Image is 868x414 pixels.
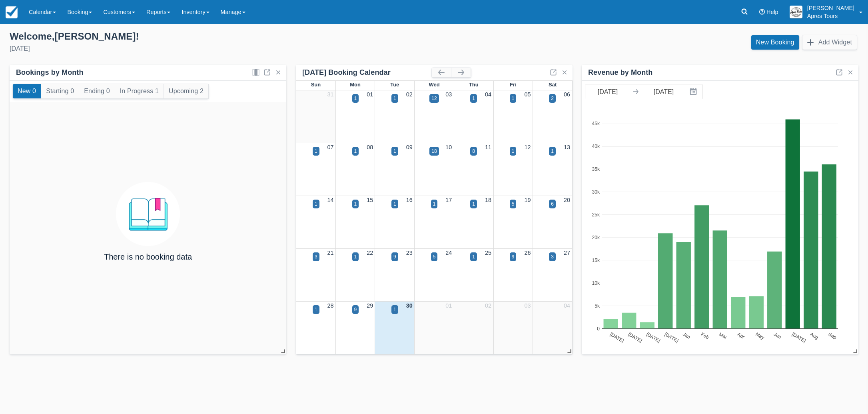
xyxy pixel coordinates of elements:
[406,144,413,150] a: 09
[524,144,531,150] a: 12
[585,84,630,99] input: Start Date
[327,302,334,309] a: 28
[472,253,475,260] div: 1
[315,253,317,260] div: 3
[445,250,452,256] a: 24
[564,250,570,256] a: 27
[13,84,41,98] button: New 0
[390,82,399,88] span: Tue
[469,82,479,88] span: Thu
[751,35,799,50] a: New Booking
[807,12,854,20] p: Apres Tours
[790,6,802,18] img: A1
[367,144,373,150] a: 08
[512,148,515,155] div: 1
[354,95,357,102] div: 1
[759,9,765,15] i: Help
[354,253,357,260] div: 1
[354,306,357,313] div: 9
[510,82,517,88] span: Fri
[512,200,515,208] div: 5
[564,91,570,98] a: 06
[766,9,778,15] span: Help
[512,95,515,102] div: 1
[367,197,373,203] a: 15
[302,68,432,77] div: [DATE] Booking Calendar
[524,197,531,203] a: 19
[445,197,452,203] a: 17
[433,200,436,208] div: 1
[115,84,164,98] button: In Progress 1
[524,250,531,256] a: 26
[354,200,357,208] div: 1
[393,253,396,260] div: 9
[116,182,180,246] img: booking.png
[406,302,413,309] a: 30
[485,197,491,203] a: 18
[564,144,570,150] a: 13
[327,91,334,98] a: 31
[327,197,334,203] a: 14
[512,253,515,260] div: 9
[367,302,373,309] a: 29
[315,148,317,155] div: 1
[485,250,491,256] a: 25
[16,68,84,77] div: Bookings by Month
[433,253,436,260] div: 5
[164,84,208,98] button: Upcoming 2
[6,6,18,18] img: checkfront-main-nav-mini-logo.png
[485,144,491,150] a: 11
[802,35,857,50] button: Add Widget
[551,253,554,260] div: 3
[429,82,439,88] span: Wed
[445,91,452,98] a: 03
[367,250,373,256] a: 22
[445,144,452,150] a: 10
[41,84,79,98] button: Starting 0
[445,302,452,309] a: 01
[686,84,702,99] button: Interact with the calendar and add the check-in date for your trip.
[807,4,854,12] p: [PERSON_NAME]
[564,302,570,309] a: 04
[311,82,321,88] span: Sun
[393,306,396,313] div: 1
[350,82,361,88] span: Mon
[472,200,475,208] div: 1
[367,91,373,98] a: 01
[406,250,413,256] a: 23
[406,197,413,203] a: 16
[327,144,334,150] a: 07
[354,148,357,155] div: 1
[485,302,491,309] a: 02
[79,84,114,98] button: Ending 0
[431,95,437,102] div: 12
[524,91,531,98] a: 05
[104,252,192,261] h4: There is no booking data
[10,44,428,54] div: [DATE]
[472,95,475,102] div: 1
[406,91,413,98] a: 02
[551,95,554,102] div: 2
[641,84,686,99] input: End Date
[393,200,396,208] div: 1
[524,302,531,309] a: 03
[393,148,396,155] div: 1
[393,95,396,102] div: 1
[431,148,437,155] div: 18
[315,200,317,208] div: 1
[564,197,570,203] a: 20
[472,148,475,155] div: 8
[10,30,428,42] div: Welcome , [PERSON_NAME] !
[327,250,334,256] a: 21
[551,148,554,155] div: 1
[549,82,557,88] span: Sat
[485,91,491,98] a: 04
[315,306,317,313] div: 1
[551,200,554,208] div: 6
[588,68,652,77] div: Revenue by Month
